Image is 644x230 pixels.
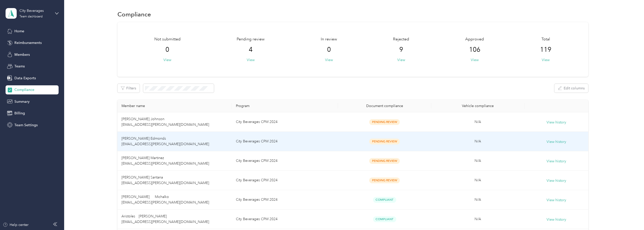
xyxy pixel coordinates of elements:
[475,178,481,182] span: N/A
[121,156,209,166] span: [PERSON_NAME] Martinez [EMAIL_ADDRESS][PERSON_NAME][DOMAIN_NAME]
[541,36,550,42] span: Total
[475,120,481,124] span: N/A
[121,136,209,146] span: [PERSON_NAME] Edmonds [EMAIL_ADDRESS][PERSON_NAME][DOMAIN_NAME]
[14,29,24,34] span: Home
[399,46,403,54] span: 9
[154,36,181,42] span: Not submitted
[475,197,481,202] span: N/A
[342,104,427,108] div: Document compliance
[616,202,644,230] iframe: Everlance-gr Chat Button Frame
[373,197,396,203] span: Compliant
[469,46,480,54] span: 106
[237,36,265,42] span: Pending review
[14,40,42,45] span: Reimbursements
[547,139,566,145] button: View history
[19,8,51,13] div: City Beverages
[19,15,43,18] div: Team dashboard
[232,190,338,210] td: City Beverages CPM 2024
[393,36,409,42] span: Rejected
[14,122,38,128] span: Team Settings
[397,57,405,63] button: View
[373,216,396,222] span: Compliant
[232,171,338,190] td: City Beverages CPM 2024
[475,159,481,163] span: N/A
[247,57,255,63] button: View
[14,52,30,57] span: Members
[554,84,588,93] button: Edit columns
[327,46,331,54] span: 0
[165,46,169,54] span: 0
[325,57,333,63] button: View
[14,87,34,92] span: Compliance
[547,197,566,203] button: View history
[547,217,566,222] button: View history
[117,84,140,93] button: Filters
[232,100,338,112] th: Program
[435,104,521,108] div: Vehicle compliance
[542,57,550,63] button: View
[369,158,400,164] span: Pending Review
[121,214,209,224] span: Aristoles [PERSON_NAME] [EMAIL_ADDRESS][PERSON_NAME][DOMAIN_NAME]
[475,139,481,143] span: N/A
[369,119,400,125] span: Pending Review
[121,195,209,205] span: [PERSON_NAME] Michalko [EMAIL_ADDRESS][PERSON_NAME][DOMAIN_NAME]
[369,177,400,183] span: Pending Review
[14,111,25,116] span: Billing
[547,120,566,125] button: View history
[232,151,338,171] td: City Beverages CPM 2024
[475,217,481,221] span: N/A
[465,36,484,42] span: Approved
[14,99,30,104] span: Summary
[369,139,400,144] span: Pending Review
[232,132,338,151] td: City Beverages CPM 2024
[14,64,25,69] span: Teams
[121,117,209,127] span: [PERSON_NAME] Johnson [EMAIL_ADDRESS][PERSON_NAME][DOMAIN_NAME]
[547,178,566,184] button: View history
[249,46,253,54] span: 4
[163,57,171,63] button: View
[121,175,209,185] span: [PERSON_NAME] Santana [EMAIL_ADDRESS][PERSON_NAME][DOMAIN_NAME]
[471,57,479,63] button: View
[321,36,337,42] span: In review
[117,12,151,17] h1: Compliance
[547,159,566,164] button: View history
[14,75,36,81] span: Data Exports
[540,46,551,54] span: 119
[232,210,338,229] td: City Beverages CPM 2024
[232,112,338,132] td: City Beverages CPM 2024
[117,100,232,112] th: Member name
[3,222,29,227] button: Help center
